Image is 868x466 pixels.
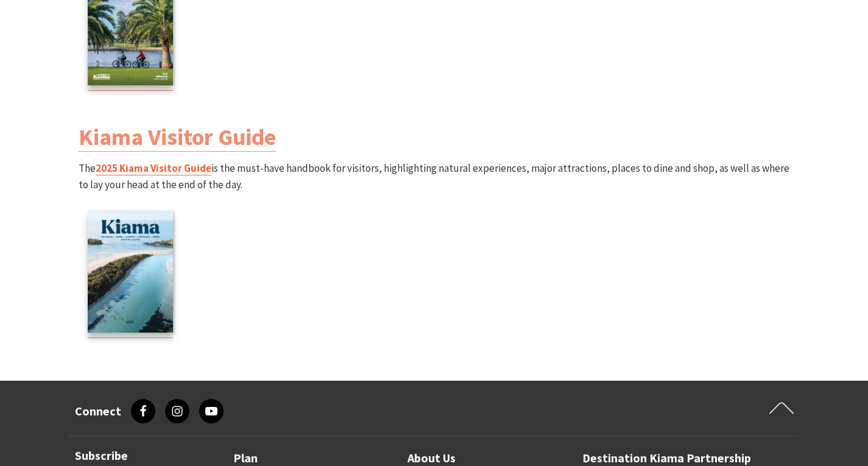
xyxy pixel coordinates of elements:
[75,404,121,418] h3: Connect
[75,448,203,463] h3: Subscribe
[79,122,276,152] a: Kiama Visitor Guide
[88,211,173,333] img: 2025 Kiama Visitor Guide
[96,161,211,175] a: 2025 Kiama Visitor Guide
[88,211,173,338] a: 2025 Kiama Visitor Guide
[79,160,790,347] p: The is the must-have handbook for visitors, highlighting natural experiences, major attractions, ...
